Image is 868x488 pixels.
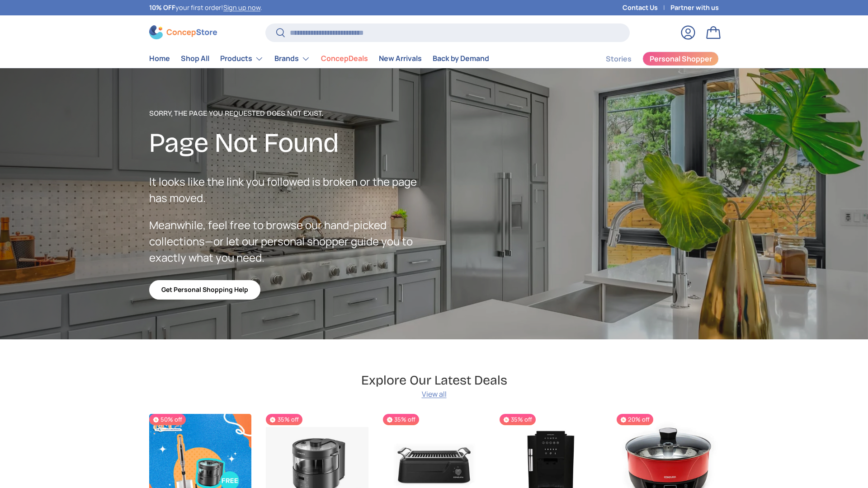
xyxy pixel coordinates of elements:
a: Back by Demand [433,50,489,67]
span: 35% off [500,414,536,425]
img: ConcepStore [149,25,217,39]
a: ConcepDeals [321,50,368,67]
a: View all [422,389,447,399]
a: New Arrivals [379,50,422,67]
summary: Brands [269,50,316,68]
p: Meanwhile, feel free to browse our hand-picked collections—or let our personal shopper guide you ... [149,217,434,266]
a: Shop All [181,50,209,67]
a: Sign up now [223,3,260,12]
span: 50% off [149,414,186,425]
span: 35% off [383,414,419,425]
a: Contact Us [623,3,670,13]
span: 20% off [617,414,653,425]
a: Brands [274,50,310,68]
p: It looks like the link you followed is broken or the page has moved. [149,174,434,206]
h2: Explore Our Latest Deals [361,372,507,389]
p: your first order! . [149,3,262,13]
span: Personal Shopper [650,55,712,62]
nav: Primary [149,50,489,68]
p: Sorry, the page you requested does not exist. [149,108,434,119]
a: Get Personal Shopping Help [149,280,260,300]
summary: Products [215,50,269,68]
nav: Secondary [584,50,719,68]
a: Stories [606,50,632,68]
h2: Page Not Found [149,126,434,160]
a: Personal Shopper [642,52,719,66]
span: 35% off [266,414,302,425]
a: Products [220,50,264,68]
a: Partner with us [670,3,719,13]
strong: 10% OFF [149,3,175,12]
a: Home [149,50,170,67]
